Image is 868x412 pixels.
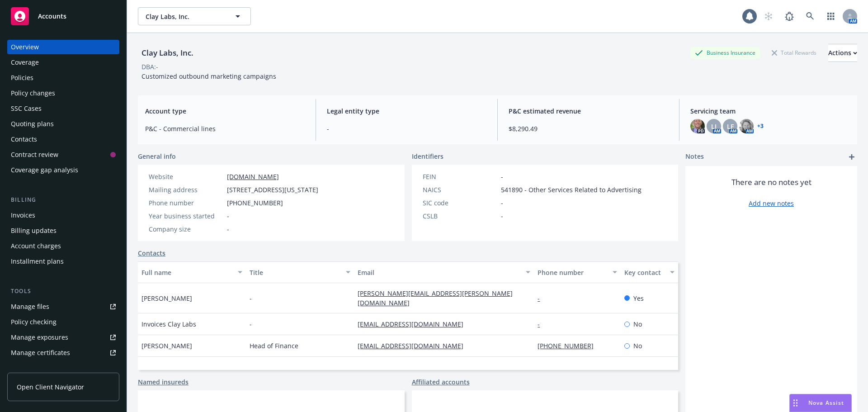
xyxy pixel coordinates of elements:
[534,261,620,283] button: Phone number
[509,124,668,133] span: $8,290.49
[7,287,119,296] div: Tools
[757,123,764,129] a: +3
[412,152,443,161] span: Identifiers
[227,224,229,234] span: -
[250,268,340,277] div: Title
[767,47,821,58] div: Total Rewards
[789,394,852,412] button: Nova Assist
[327,106,486,116] span: Legal entity type
[11,117,54,131] div: Quoting plans
[149,224,223,234] div: Company size
[711,122,717,131] span: LI
[142,268,232,277] div: Full name
[142,319,196,329] span: Invoices Clay Labs
[808,399,844,407] span: Nova Assist
[227,211,229,221] span: -
[11,346,70,360] div: Manage certificates
[11,315,57,329] div: Policy checking
[7,361,119,375] a: Manage claims
[423,211,497,221] div: CSLB
[142,62,158,71] div: DBA: -
[7,147,119,162] a: Contract review
[801,7,819,25] a: Search
[11,239,61,253] div: Account charges
[358,341,471,350] a: [EMAIL_ADDRESS][DOMAIN_NAME]
[7,299,119,314] a: Manage files
[11,330,68,345] div: Manage exposures
[145,124,305,133] span: P&C - Commercial lines
[138,377,189,387] a: Named insureds
[633,319,642,329] span: No
[11,132,37,147] div: Contacts
[621,261,678,283] button: Key contact
[149,211,223,221] div: Year business started
[538,268,607,277] div: Phone number
[633,341,642,350] span: No
[7,71,119,85] a: Policies
[358,289,513,307] a: [PERSON_NAME][EMAIL_ADDRESS][PERSON_NAME][DOMAIN_NAME]
[7,254,119,269] a: Installment plans
[7,86,119,100] a: Policy changes
[11,86,55,100] div: Policy changes
[7,315,119,329] a: Policy checking
[138,261,246,283] button: Full name
[423,198,497,208] div: SIC code
[358,268,520,277] div: Email
[501,211,503,221] span: -
[149,185,223,194] div: Mailing address
[11,299,49,314] div: Manage files
[327,124,486,133] span: -
[509,106,668,116] span: P&C estimated revenue
[11,55,39,70] div: Coverage
[11,71,33,85] div: Policies
[142,341,192,350] span: [PERSON_NAME]
[7,55,119,70] a: Coverage
[731,177,811,188] span: There are no notes yet
[739,119,754,133] img: photo
[7,195,119,204] div: Billing
[846,152,857,162] a: add
[250,319,252,329] span: -
[822,7,840,25] a: Switch app
[142,294,192,303] span: [PERSON_NAME]
[227,185,318,194] span: [STREET_ADDRESS][US_STATE]
[11,223,57,238] div: Billing updates
[227,172,279,181] a: [DOMAIN_NAME]
[501,172,503,181] span: -
[11,101,42,116] div: SSC Cases
[538,294,547,303] a: -
[11,254,64,269] div: Installment plans
[11,40,39,54] div: Overview
[11,361,57,375] div: Manage claims
[138,152,176,161] span: General info
[7,101,119,116] a: SSC Cases
[790,394,801,412] div: Drag to move
[423,185,497,194] div: NAICS
[146,12,224,21] span: Clay Labs, Inc.
[780,7,798,25] a: Report a Bug
[227,198,283,208] span: [PHONE_NUMBER]
[11,147,58,162] div: Contract review
[7,132,119,147] a: Contacts
[250,341,298,350] span: Head of Finance
[7,117,119,131] a: Quoting plans
[250,294,252,303] span: -
[358,320,471,328] a: [EMAIL_ADDRESS][DOMAIN_NAME]
[11,208,35,223] div: Invoices
[7,330,119,345] a: Manage exposures
[624,268,665,277] div: Key contact
[7,223,119,238] a: Billing updates
[138,47,197,59] div: Clay Labs, Inc.
[690,47,760,58] div: Business Insurance
[149,172,223,181] div: Website
[354,261,534,283] button: Email
[690,106,850,116] span: Servicing team
[7,163,119,177] a: Coverage gap analysis
[7,40,119,54] a: Overview
[145,106,305,116] span: Account type
[11,163,78,177] div: Coverage gap analysis
[138,7,251,25] button: Clay Labs, Inc.
[38,13,66,20] span: Accounts
[7,208,119,223] a: Invoices
[501,198,503,208] span: -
